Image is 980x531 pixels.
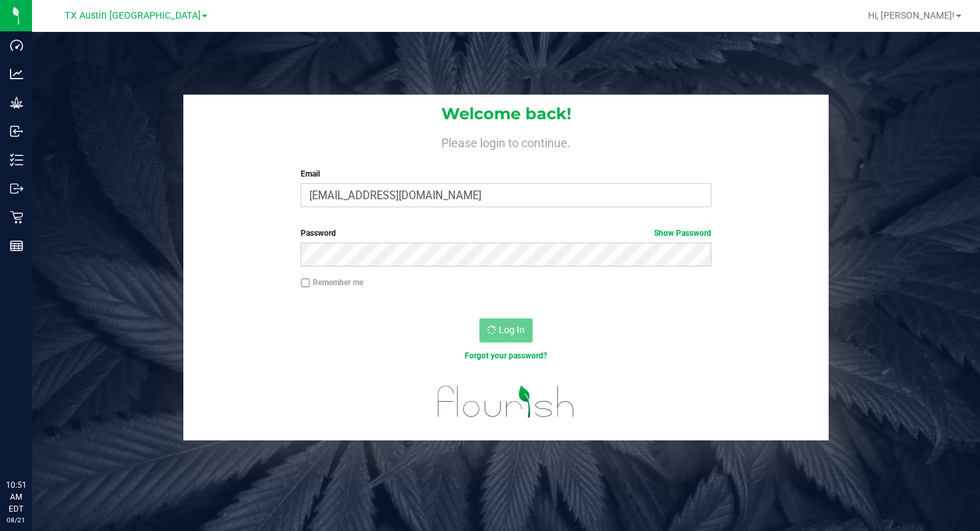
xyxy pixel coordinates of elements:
button: Log In [479,318,533,342]
inline-svg: Analytics [10,67,23,81]
inline-svg: Retail [10,211,23,224]
span: Hi, [PERSON_NAME]! [868,10,955,21]
span: Log In [499,324,525,335]
inline-svg: Grow [10,96,23,109]
inline-svg: Inbound [10,125,23,138]
label: Remember me [301,276,363,288]
h4: Please login to continue. [183,133,829,149]
inline-svg: Reports [10,239,23,253]
h1: Welcome back! [183,105,829,123]
a: Forgot your password? [465,351,547,360]
span: Password [301,229,336,238]
inline-svg: Dashboard [10,39,23,52]
inline-svg: Outbound [10,182,23,195]
label: Email [301,168,711,180]
a: Show Password [654,229,711,238]
inline-svg: Inventory [10,153,23,167]
input: Remember me [301,278,310,288]
span: TX Austin [GEOGRAPHIC_DATA] [65,10,201,21]
img: flourish_logo.svg [425,376,587,428]
p: 08/21 [6,515,26,525]
p: 10:51 AM EDT [6,479,26,515]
